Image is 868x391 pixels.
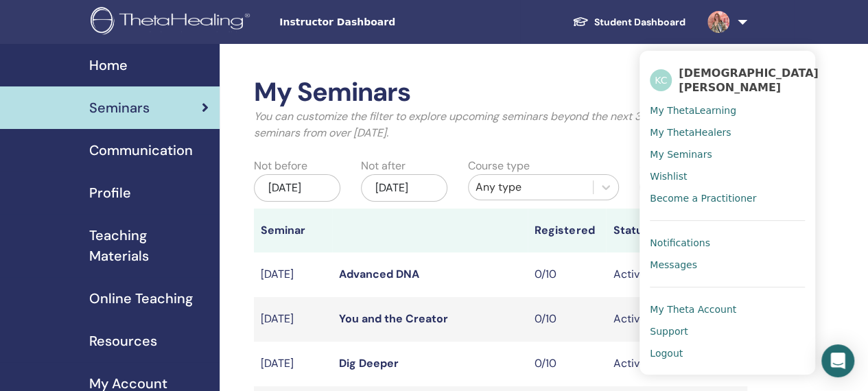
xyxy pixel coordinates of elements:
span: Seminars [89,97,150,118]
span: My ThetaLearning [650,104,736,117]
a: Advanced DNA [339,267,419,281]
span: My Theta Account [650,303,736,316]
span: My Seminars [650,148,712,161]
span: Instructor Dashboard [279,15,485,29]
div: [DATE] [361,174,447,202]
a: My ThetaLearning [650,99,805,121]
label: Not before [254,158,307,174]
a: My Theta Account [650,298,805,320]
span: Teaching Materials [89,225,209,266]
div: Any type [476,179,586,195]
span: Wishlist [650,170,687,182]
p: You can customize the filter to explore upcoming seminars beyond the next 3 months or check out s... [254,108,747,141]
a: My Seminars [650,143,805,165]
td: Active Published [606,297,723,342]
td: Active Published [606,342,723,386]
a: Become a Practitioner [650,187,805,209]
span: Communication [89,140,193,161]
span: Profile [89,182,131,203]
span: Messages [650,259,697,271]
a: Messages [650,254,805,276]
span: KC [650,69,672,91]
a: My ThetaHealers [650,121,805,143]
img: graduation-cap-white.svg [572,16,589,27]
span: Notifications [650,237,710,249]
th: Registered [528,209,606,252]
span: [DEMOGRAPHIC_DATA][PERSON_NAME] [679,66,818,95]
img: logo.png [91,7,255,38]
h2: My Seminars [254,77,747,108]
span: Home [89,55,128,75]
td: [DATE] [254,252,332,297]
a: You and the Creator [339,311,448,326]
div: Open Intercom Messenger [821,344,854,377]
span: Resources [89,331,157,351]
img: default.jpg [707,11,729,33]
td: [DATE] [254,342,332,386]
a: Support [650,320,805,342]
div: [DATE] [254,174,340,202]
span: Become a Practitioner [650,192,756,204]
a: Wishlist [650,165,805,187]
a: Dig Deeper [339,356,399,370]
span: My ThetaHealers [650,126,731,139]
a: Student Dashboard [561,10,696,35]
td: 0/10 [528,252,606,297]
td: 0/10 [528,297,606,342]
span: Online Teaching [89,288,193,309]
td: 0/10 [528,342,606,386]
th: Seminar [254,209,332,252]
span: Logout [650,347,683,359]
td: [DATE] [254,297,332,342]
span: Support [650,325,688,337]
a: KC[DEMOGRAPHIC_DATA][PERSON_NAME] [650,61,805,99]
label: Course type [468,158,530,174]
th: Status [606,209,723,252]
label: Not after [361,158,406,174]
a: Logout [650,342,805,364]
td: Active Published [606,252,723,297]
a: Notifications [650,232,805,254]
